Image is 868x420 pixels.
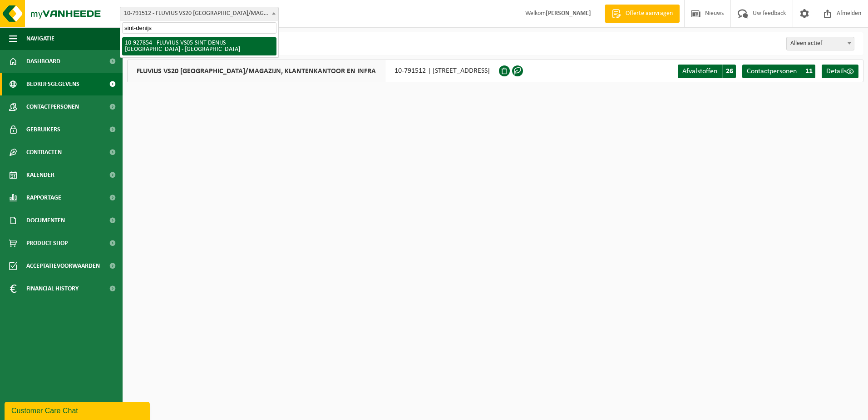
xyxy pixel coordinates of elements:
[120,7,278,20] span: 10-791512 - FLUVIUS VS20 ANTWERPEN/MAGAZIJN, KLANTENKANTOOR EN INFRA - DEURNE
[678,65,736,78] a: Afvalstoffen 26
[623,9,675,18] span: Offerte aanvragen
[26,232,68,255] span: Product Shop
[26,164,54,186] span: Kalender
[26,255,100,277] span: Acceptatievoorwaarden
[26,209,65,232] span: Documenten
[26,118,60,141] span: Gebruikers
[26,95,79,118] span: Contactpersonen
[120,7,279,20] span: 10-791512 - FLUVIUS VS20 ANTWERPEN/MAGAZIJN, KLANTENKANTOOR EN INFRA - DEURNE
[722,65,736,78] span: 26
[5,400,152,420] iframe: chat widget
[26,186,61,209] span: Rapportage
[26,73,79,95] span: Bedrijfsgegevens
[787,37,854,50] span: Alleen actief
[822,65,858,78] a: Details
[747,68,797,75] span: Contactpersonen
[128,60,385,82] span: FLUVIUS VS20 [GEOGRAPHIC_DATA]/MAGAZIJN, KLANTENKANTOOR EN INFRA
[122,37,276,55] li: 10-927854 - FLUVIUS-VS05-SINT-DENIJS-[GEOGRAPHIC_DATA] - [GEOGRAPHIC_DATA]
[826,68,847,75] span: Details
[127,60,499,82] div: 10-791512 | [STREET_ADDRESS]
[26,277,79,300] span: Financial History
[26,141,62,164] span: Contracten
[26,27,54,50] span: Navigatie
[802,65,815,78] span: 11
[786,37,854,50] span: Alleen actief
[682,68,717,75] span: Afvalstoffen
[605,5,680,23] a: Offerte aanvragen
[26,50,60,73] span: Dashboard
[742,65,815,78] a: Contactpersonen 11
[546,10,591,17] strong: [PERSON_NAME]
